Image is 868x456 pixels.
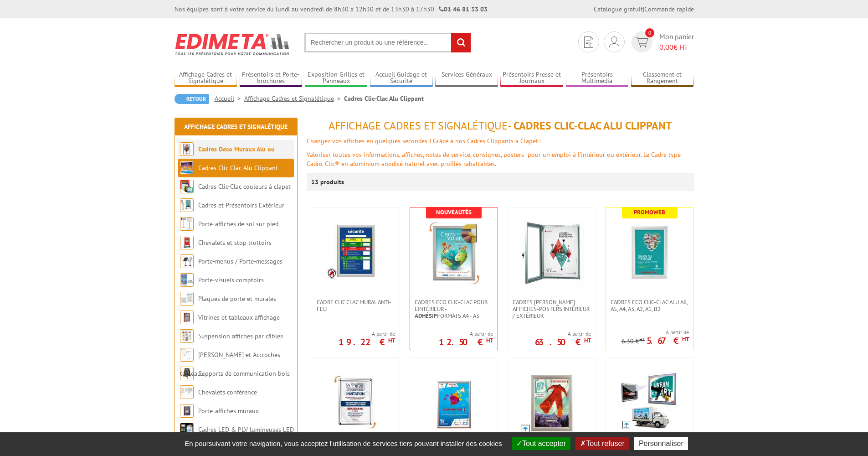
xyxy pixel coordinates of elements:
img: Cadre Clic-Clac Alu affiches tous formats [422,371,486,435]
a: Porte-visuels comptoirs [198,276,264,284]
a: Exposition Grilles et Panneaux [305,71,368,86]
img: Cadres LED & PLV lumineuses LED [180,423,194,436]
a: [PERSON_NAME] et Accroches tableaux [180,351,280,378]
sup: HT [388,337,395,344]
b: Nouveautés [436,208,472,216]
img: Porte-menus / Porte-messages [180,254,194,268]
span: A partir de [439,330,493,337]
img: Suspension affiches par câbles [180,329,194,343]
a: Cadres [PERSON_NAME] affiches-posters intérieur / extérieur [508,299,596,319]
a: Supports de communication bois [198,369,290,378]
a: Affichage Cadres et Signalétique [175,71,237,86]
img: Chevalets et stop trottoirs [180,236,194,249]
a: Cadre CLIC CLAC Mural ANTI-FEU [312,299,400,312]
span: Cadre CLIC CLAC Mural ANTI-FEU [317,299,395,312]
span: Mon panier [659,31,694,52]
sup: HT [639,336,645,342]
img: Cadres Deco Muraux Alu ou Bois [180,142,194,156]
sup: HT [682,335,689,343]
span: A partir de [621,329,689,336]
img: Cimaises et Accroches tableaux [180,348,194,362]
button: Personnaliser (fenêtre modale) [634,437,688,450]
img: devis rapide [635,37,648,47]
a: Cadres Eco Clic-Clac alu A6, A5, A4, A3, A2, A1, B2 [606,299,693,312]
a: Vitrines et tableaux affichage [198,313,280,321]
span: Cadres Eco Clic-Clac alu A6, A5, A4, A3, A2, A1, B2 [611,299,689,312]
img: Cadres vitrines affiches-posters intérieur / extérieur [520,221,584,285]
button: Tout refuser [575,437,629,450]
a: Services Généraux [435,71,498,86]
span: Affichage Cadres et Signalétique [329,119,508,133]
p: 63.50 € [535,339,591,345]
a: Présentoirs Multimédia [566,71,629,86]
span: Cadres [PERSON_NAME] affiches-posters intérieur / extérieur [513,299,591,319]
a: devis rapide 0 Mon panier 0,00€ HT [629,31,694,52]
a: Affichage Cadres et Signalétique [184,123,288,131]
img: Porte-affiches de sol sur pied [180,217,194,231]
a: Présentoirs Presse et Journaux [500,71,563,86]
span: € HT [659,42,694,52]
img: Porte-affiches muraux [180,404,194,418]
a: Porte-affiches muraux [198,407,259,415]
a: Cadres Eco Clic-Clac pour l'intérieur -Adhésifformats A4 - A3 [410,299,498,319]
a: Catalogue gratuit [594,5,643,13]
span: A partir de [339,330,395,337]
img: Plaques de porte et murales [180,292,194,306]
img: Cadres Cadro-Clic® Alu coins chromés tous formats affiches [324,371,388,435]
a: Cadres Deco Muraux Alu ou [GEOGRAPHIC_DATA] [180,145,275,172]
span: 0 [645,28,654,37]
sup: HT [486,337,493,344]
span: A partir de [535,330,591,337]
img: devis rapide [609,36,619,47]
img: Cadre CLIC CLAC Mural ANTI-FEU [326,221,385,280]
a: Plaques de porte et murales [198,295,276,303]
a: Cadres Clic-Clac Alu Clippant [198,164,278,172]
input: rechercher [451,33,471,52]
a: Cadres LED & PLV lumineuses LED [198,425,294,434]
span: Cadres Eco Clic-Clac pour l'intérieur - formats A4 - A3 [415,299,493,319]
p: 5.67 € [647,338,689,343]
p: 6.30 € [621,338,645,345]
a: Cadres Clic-Clac couleurs à clapet [198,182,291,191]
a: Retour [175,94,209,104]
a: Porte-affiches de sol sur pied [198,220,278,228]
img: Cadres et Présentoirs Extérieur [180,198,194,212]
img: Chevalets conférence [180,385,194,399]
a: Porte-menus / Porte-messages [198,257,282,265]
img: Cadres Etanches Clic-Clac muraux affiches tous formats [520,371,584,435]
img: Vitrines et tableaux affichage [180,311,194,324]
button: Tout accepter [512,437,570,450]
a: Classement et Rangement [631,71,694,86]
p: 13 produits [311,173,345,191]
sup: HT [584,337,591,344]
img: Cadres Eco Clic-Clac pour l'intérieur - <strong>Adhésif</strong> formats A4 - A3 [422,221,486,285]
a: Cadres et Présentoirs Extérieur [198,201,284,209]
a: Présentoirs et Porte-brochures [240,71,303,86]
img: Cadres Clic-Clac couleurs à clapet [180,180,194,193]
a: Chevalets et stop trottoirs [198,238,272,247]
strong: Adhésif [415,312,437,320]
span: En poursuivant votre navigation, vous acceptez l'utilisation de services tiers pouvant installer ... [180,440,507,447]
strong: 01 46 81 33 03 [439,5,488,13]
a: Accueil [215,94,244,103]
font: Valoriser toutes vos informations, affiches, notes de service, consignes, posters pour un emploi ... [307,150,681,168]
img: Cadres Eco Clic-Clac alu A6, A5, A4, A3, A2, A1, B2 [618,221,682,285]
img: Edimeta [175,27,291,61]
div: Nos équipes sont à votre service du lundi au vendredi de 8h30 à 12h30 et de 13h30 à 17h30 [175,5,488,14]
a: Suspension affiches par câbles [198,332,283,340]
span: 0,00 [659,42,673,52]
a: Chevalets conférence [198,388,257,396]
a: Affichage Cadres et Signalétique [244,94,344,103]
h1: - Cadres Clic-Clac Alu Clippant [307,120,694,132]
a: Accueil Guidage et Sécurité [370,71,433,86]
div: | [594,5,694,14]
img: Porte-visuels comptoirs [180,273,194,287]
b: Promoweb [634,208,665,216]
input: Rechercher un produit ou une référence... [304,33,471,52]
font: Changez vos affiches en quelques secondes ! Grâce à nos Cadres Clippants à Clapet ! [307,137,542,145]
li: Cadres Clic-Clac Alu Clippant [344,94,424,103]
p: 12.50 € [439,339,493,345]
a: Commande rapide [644,5,694,13]
img: devis rapide [584,36,593,48]
p: 19.22 € [339,339,395,345]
